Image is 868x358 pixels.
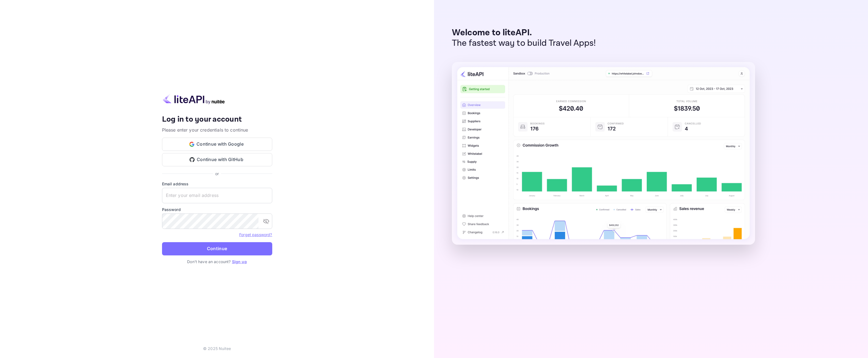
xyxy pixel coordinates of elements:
[239,232,272,237] a: Forget password?
[162,207,272,212] label: Password
[215,171,219,177] p: or
[162,181,272,187] label: Email address
[162,138,272,151] button: Continue with Google
[162,115,272,124] h4: Log in to your account
[162,242,272,255] button: Continue
[452,28,596,38] p: Welcome to liteAPI.
[232,259,247,264] a: Sign up
[162,93,225,104] img: liteapi
[203,346,231,351] p: © 2025 Nuitee
[452,38,596,49] p: The fastest way to build Travel Apps!
[452,62,755,245] img: liteAPI Dashboard Preview
[162,188,272,203] input: Enter your email address
[162,127,272,133] p: Please enter your credentials to continue
[239,232,272,237] a: Forget password?
[162,153,272,166] button: Continue with GitHub
[162,259,272,265] p: Don't have an account?
[261,216,272,227] button: toggle password visibility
